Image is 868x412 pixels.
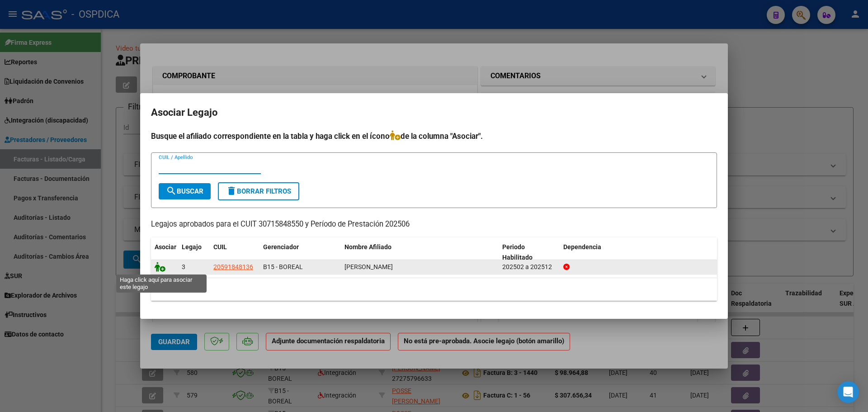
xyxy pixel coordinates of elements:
[213,243,227,251] span: CUIL
[226,187,291,195] span: Borrar Filtros
[182,243,202,251] span: Legajo
[259,237,341,267] datatable-header-cell: Gerenciador
[213,263,253,270] span: 20591848136
[151,237,178,267] datatable-header-cell: Asociar
[166,187,203,195] span: Buscar
[210,237,259,267] datatable-header-cell: CUIL
[178,237,210,267] datatable-header-cell: Legajo
[263,243,299,251] span: Gerenciador
[151,130,717,142] h4: Busque el afiliado correspondiente en la tabla y haga click en el ícono de la columna "Asociar".
[502,243,533,261] span: Periodo Habilitado
[341,237,499,267] datatable-header-cell: Nombre Afiliado
[502,262,556,272] div: 202502 a 202512
[226,185,237,196] mat-icon: delete
[837,381,859,403] div: Open Intercom Messenger
[151,219,717,230] p: Legajos aprobados para el CUIT 30715848550 y Período de Prestación 202506
[563,243,601,251] span: Dependencia
[499,237,560,267] datatable-header-cell: Periodo Habilitado
[151,278,717,301] div: 1 registros
[155,243,176,251] span: Asociar
[159,183,211,199] button: Buscar
[182,263,185,270] span: 3
[344,243,392,251] span: Nombre Afiliado
[263,263,303,270] span: B15 - BOREAL
[218,182,299,200] button: Borrar Filtros
[344,263,393,270] span: SAUCEDO DANIEL SEBASTIAN
[166,185,177,196] mat-icon: search
[151,104,717,121] h2: Asociar Legajo
[560,237,717,267] datatable-header-cell: Dependencia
